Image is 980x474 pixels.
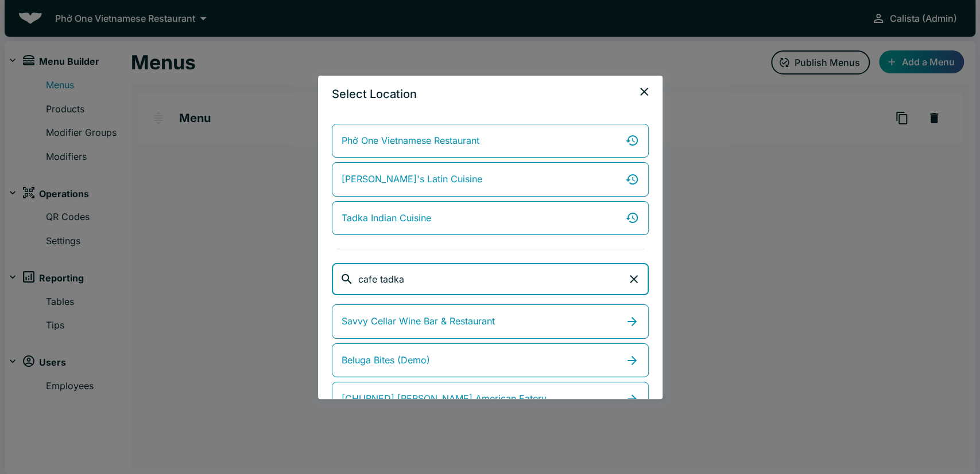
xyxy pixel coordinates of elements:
span: [CHURNED] [PERSON_NAME] American Eatery [342,391,547,406]
div: search [332,263,649,295]
a: Phở One Vietnamese Restaurant [332,124,649,158]
span: Phở One Vietnamese Restaurant [342,134,479,148]
span: Tadka Indian Cuisine [342,211,431,226]
a: Savvy Cellar Wine Bar & Restaurant [332,304,649,339]
button: close [633,80,656,103]
a: Beluga Bites (Demo) [332,343,649,378]
a: [CHURNED] [PERSON_NAME] American Eatery [332,382,649,416]
input: Search... [358,263,618,295]
span: Beluga Bites (Demo) [342,353,430,368]
a: [PERSON_NAME]'s Latin Cuisine [332,162,649,197]
a: Tadka Indian Cuisine [332,201,649,236]
span: [PERSON_NAME]'s Latin Cuisine [342,172,482,187]
span: Savvy Cellar Wine Bar & Restaurant [342,314,495,329]
h2: Select Location [318,76,431,112]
